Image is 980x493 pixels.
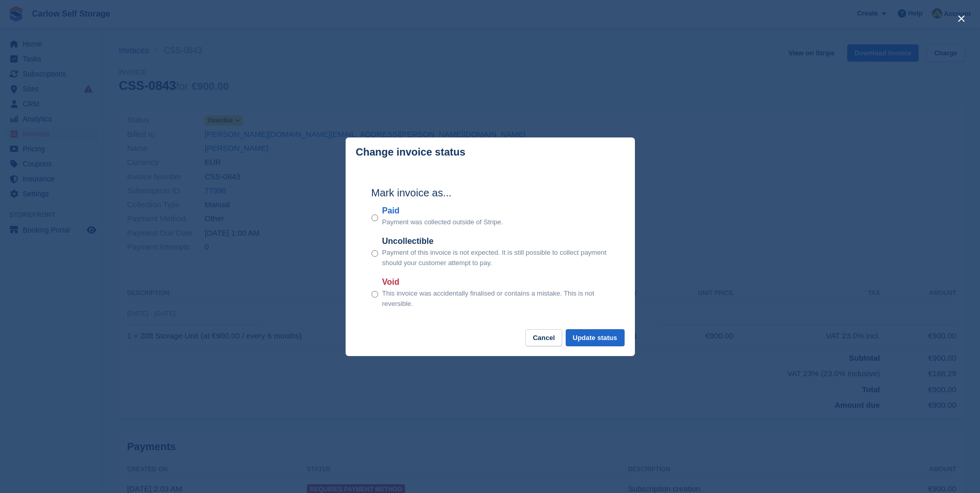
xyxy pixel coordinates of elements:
label: Uncollectible [382,235,609,248]
p: Payment of this invoice is not expected. It is still possible to collect payment should your cust... [382,248,609,268]
h2: Mark invoice as... [371,185,609,201]
label: Paid [382,205,503,217]
p: This invoice was accidentally finalised or contains a mistake. This is not reversible. [382,288,609,309]
p: Change invoice status [356,146,465,158]
button: close [953,10,970,27]
button: Cancel [525,329,562,346]
p: Payment was collected outside of Stripe. [382,217,503,227]
button: Update status [566,329,625,346]
label: Void [382,276,609,288]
